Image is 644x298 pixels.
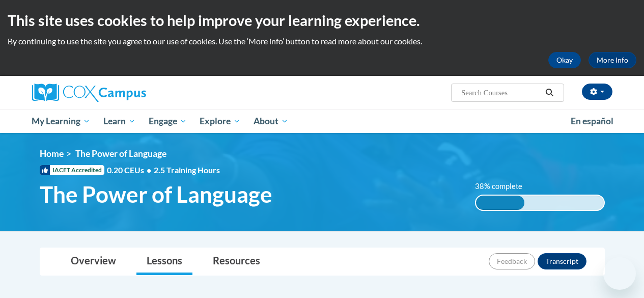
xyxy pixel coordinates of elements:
a: Overview [61,248,126,275]
span: The Power of Language [40,181,272,208]
div: 38% complete [476,196,524,210]
a: Resources [203,248,270,275]
a: Engage [142,110,193,133]
span: • [147,165,151,175]
input: Search Courses [460,87,542,99]
a: My Learning [25,110,97,133]
span: Learn [103,115,135,127]
span: 2.5 Training Hours [154,165,220,175]
span: My Learning [32,115,90,127]
span: The Power of Language [75,148,166,159]
a: Cox Campus [32,84,215,102]
a: Home [40,148,64,159]
span: Engage [149,115,187,127]
a: About [247,110,295,133]
button: Feedback [489,253,535,269]
img: Cox Campus [32,84,146,102]
a: Explore [193,110,247,133]
button: Account Settings [582,84,612,100]
span: IACET Accredited [40,165,104,175]
button: Transcript [538,253,586,269]
span: 0.20 CEUs [107,165,154,176]
label: 38% complete [475,181,534,192]
a: Learn [97,110,142,133]
span: En español [571,116,613,126]
a: More Info [589,52,636,68]
div: Main menu [24,110,620,133]
button: Search [542,87,557,99]
span: About [254,115,288,127]
span: Explore [200,115,240,127]
p: By continuing to use the site you agree to our use of cookies. Use the ‘More info’ button to read... [8,36,636,47]
iframe: Button to launch messaging window [603,257,636,290]
a: Lessons [136,248,192,275]
button: Okay [548,52,581,68]
h2: This site uses cookies to help improve your learning experience. [8,10,636,31]
a: En español [564,111,620,132]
